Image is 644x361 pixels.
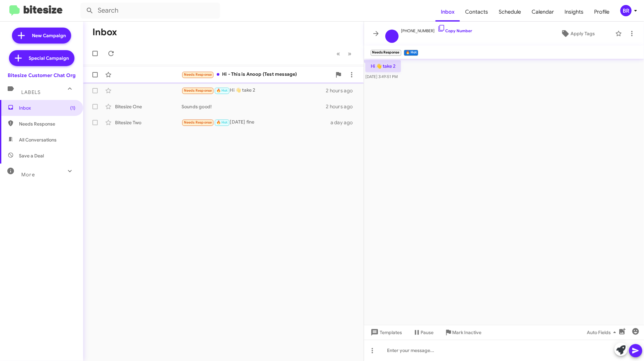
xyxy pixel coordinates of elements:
[216,88,228,93] span: 🔥 Hot
[184,72,212,77] span: Needs Response
[92,27,117,38] h1: Inbox
[182,119,330,126] div: [DATE] fine
[408,326,439,338] button: Pause
[19,152,44,159] span: Save a Deal
[581,326,624,338] button: Auto Fields
[21,172,35,178] span: More
[615,5,637,16] button: BR
[326,103,358,110] div: 2 hours ago
[9,50,74,66] a: Special Campaign
[333,47,356,60] nav: Page navigation example
[436,2,460,22] a: Inbox
[184,120,212,125] span: Needs Response
[589,2,615,22] a: Profile
[344,47,356,60] button: Next
[29,55,69,61] span: Special Campaign
[326,87,358,94] div: 2 hours ago
[184,88,212,93] span: Needs Response
[439,326,487,338] button: Mark Inactive
[348,49,352,58] span: »
[330,119,358,126] div: a day ago
[620,5,632,16] div: BR
[115,103,182,110] div: Bitesize One
[460,2,493,22] a: Contacts
[19,105,75,111] span: Inbox
[526,2,559,22] a: Calendar
[12,28,71,44] a: New Campaign
[404,50,418,56] small: 🔥 Hot
[493,2,526,22] a: Schedule
[364,326,408,338] button: Templates
[216,120,228,125] span: 🔥 Hot
[571,28,595,40] span: Apply Tags
[401,24,472,34] span: [PHONE_NUMBER]
[115,119,182,126] div: Bitesize Two
[182,71,332,78] div: Hi - This is Anoop (Test message)
[337,49,340,58] span: «
[182,87,326,94] div: Hi 👋 take 2
[365,74,398,79] span: [DATE] 3:49:51 PM
[543,28,612,40] button: Apply Tags
[587,326,619,338] span: Auto Fields
[70,105,75,111] span: (1)
[80,3,220,19] input: Search
[369,326,402,338] span: Templates
[19,136,57,143] span: All Conversations
[371,50,401,56] small: Needs Response
[452,326,482,338] span: Mark Inactive
[8,72,75,79] div: Bitesize Customer Chat Org
[333,47,344,60] button: Previous
[19,121,75,127] span: Needs Response
[438,28,472,33] a: Copy Number
[182,103,326,110] div: Sounds good!
[559,2,589,22] a: Insights
[421,326,434,338] span: Pause
[365,60,401,72] p: Hi 👋 take 2
[21,89,41,95] span: Labels
[32,32,66,39] span: New Campaign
